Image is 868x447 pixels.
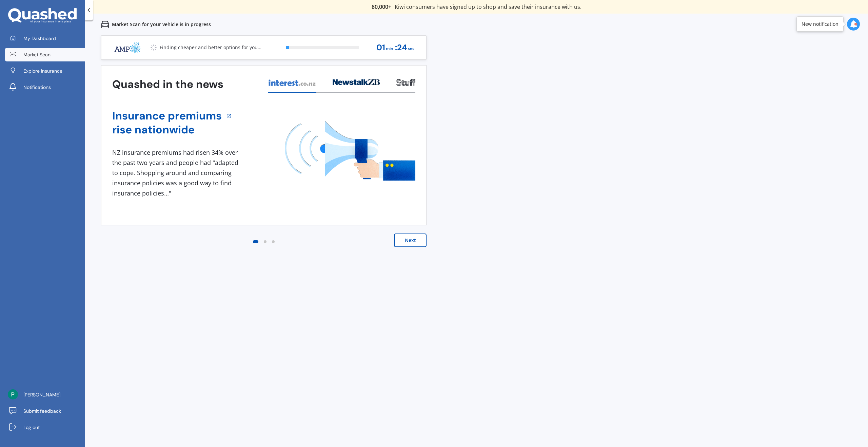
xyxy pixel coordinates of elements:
span: sec [408,44,414,53]
a: Submit feedback [5,404,85,418]
a: Insurance premiums [112,109,222,123]
span: Log out [23,424,40,431]
a: My Dashboard [5,32,85,45]
a: Log out [5,421,85,434]
a: rise nationwide [112,123,222,137]
a: Notifications [5,80,85,94]
img: ACg8ocJrnk3swQcXEAkOAHdsfXk7O32fFZrv5J2qonpbZs0-=s96-c [8,389,18,399]
button: Next [394,234,427,247]
span: [PERSON_NAME] [23,391,60,398]
span: Notifications [23,84,51,91]
div: NZ insurance premiums had risen 34% over the past two years and people had "adapted to cope. Shop... [112,148,241,198]
a: [PERSON_NAME] [5,388,85,402]
span: 01 [376,43,385,52]
a: Market Scan [5,48,85,61]
h3: Quashed in the news [112,77,223,91]
img: car.f15378c7a67c060ca3f3.svg [101,20,109,29]
img: media image [285,120,415,181]
span: : 24 [395,43,407,52]
p: Market Scan for your vehicle is in progress [112,21,211,28]
div: New notification [802,21,839,27]
span: Submit feedback [23,408,61,414]
span: Market Scan [23,51,51,58]
span: min [386,44,393,53]
p: Finding cheaper and better options for you... [160,44,261,51]
a: Explore insurance [5,64,85,78]
span: My Dashboard [23,35,56,42]
span: Explore insurance [23,68,62,74]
